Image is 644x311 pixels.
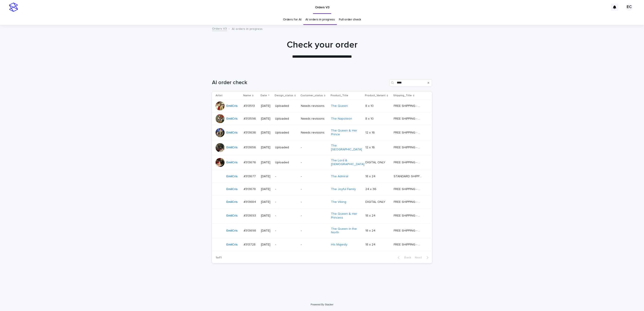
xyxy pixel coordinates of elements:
[394,186,423,191] p: FREE SHIPPING - preview in 1-2 business days, after your approval delivery will take 5-10 b.d.
[365,174,376,178] p: 18 x 24
[394,160,423,164] p: FREE SHIPPING - preview in 1-2 business days, after your approval delivery will take 5-10 b.d.
[331,104,348,108] a: The Queen
[401,256,411,259] span: Back
[212,155,432,170] tr: EmilCris #313676#313676 [DATE]Uploaded-The Lord & [DEMOGRAPHIC_DATA] DIGITAL ONLYDIGITAL ONLY FRE...
[212,140,432,155] tr: EmilCris #313656#313656 [DATE]Uploaded-The [GEOGRAPHIC_DATA] 12 x 1612 x 16 FREE SHIPPING - previ...
[226,104,238,108] a: EmilCris
[275,200,297,204] p: -
[301,131,327,135] p: Needs revisions
[261,229,271,233] p: [DATE]
[232,26,262,31] p: AI orders in progress
[300,93,323,98] p: Customer_status
[331,129,359,136] a: The Queen & Her Prince
[261,117,271,121] p: [DATE]
[244,228,257,233] p: #313698
[331,227,359,235] a: The Queen in the North
[275,93,293,98] p: Design_status
[365,145,376,149] p: 12 x 16
[275,117,297,121] p: Uploaded
[212,238,432,251] tr: EmilCris #313728#313728 [DATE]--His Majesty 18 x 2418 x 24 FREE SHIPPING - preview in 1-2 busines...
[244,186,257,191] p: #313678
[415,256,425,259] span: Next
[212,100,432,112] tr: EmilCris #313513#313513 [DATE]UploadedNeeds revisionsThe Queen 8 x 108 x 10 FREE SHIPPING - previ...
[301,117,327,121] p: Needs revisions
[226,187,238,191] a: EmilCris
[301,243,327,247] p: -
[394,199,423,204] p: FREE SHIPPING - preview in 1-2 business days, after your approval delivery will take 5-10 b.d.
[394,213,423,218] p: FREE SHIPPING - preview in 1-2 business days, after your approval delivery will take 5-10 b.d.
[261,146,271,149] p: [DATE]
[243,93,251,98] p: Name
[226,229,238,233] a: EmilCris
[365,186,377,191] p: 24 x 36
[413,256,432,260] button: Next
[301,187,327,191] p: -
[275,243,297,247] p: -
[260,93,267,98] p: Date
[301,175,327,178] p: -
[275,146,297,149] p: Uploaded
[301,214,327,218] p: -
[394,228,423,233] p: FREE SHIPPING - preview in 1-2 business days, after your approval delivery will take 5-10 b.d.
[244,199,257,204] p: #313684
[212,252,225,263] p: 1 of 1
[311,303,333,306] a: Powered By Stacker
[394,116,423,121] p: FREE SHIPPING - preview in 1-2 business days, after your approval delivery will take 5-10 b.d.
[301,104,327,108] p: Needs revisions
[244,130,257,135] p: #313636
[212,208,432,223] tr: EmilCris #313693#313693 [DATE]--The Queen & Her Princess 18 x 2418 x 24 FREE SHIPPING - preview i...
[275,131,297,135] p: Uploaded
[301,229,327,233] p: -
[261,187,271,191] p: [DATE]
[244,145,257,149] p: #313656
[331,212,359,220] a: The Queen & Her Princess
[331,187,356,191] a: The Joyful Family
[244,103,256,108] p: #313513
[226,146,238,149] a: EmilCris
[365,103,375,108] p: 8 x 10
[261,104,271,108] p: [DATE]
[365,199,386,204] p: DIGITAL ONLY
[365,116,375,121] p: 8 x 10
[389,79,432,86] input: Search
[331,159,364,166] a: The Lord & [DEMOGRAPHIC_DATA]
[212,39,432,50] h1: Check your order
[226,161,238,164] a: EmilCris
[261,214,271,218] p: [DATE]
[226,131,238,135] a: EmilCris
[226,200,238,204] a: EmilCris
[283,14,301,25] a: Orders for AI
[261,175,271,178] p: [DATE]
[275,161,297,164] p: Uploaded
[244,242,256,247] p: #313728
[626,4,633,11] div: EC
[301,161,327,164] p: -
[261,200,271,204] p: [DATE]
[275,229,297,233] p: -
[261,243,271,247] p: [DATE]
[365,160,386,164] p: DIGITAL ONLY
[212,170,432,183] tr: EmilCris #313677#313677 [DATE]--The Admiral 18 x 2418 x 24 STANDARD SHIPPING - Up to 4 weeksSTAND...
[275,175,297,178] p: -
[331,175,348,178] a: The Admiral
[339,14,361,25] a: Full order check
[212,195,432,208] tr: EmilCris #313684#313684 [DATE]--The Viking DIGITAL ONLYDIGITAL ONLY FREE SHIPPING - preview in 1-...
[305,14,335,25] a: AI orders in progress
[275,104,297,108] p: Uploaded
[394,242,423,247] p: FREE SHIPPING - preview in 1-2 business days, after your approval delivery will take 5-10 b.d.
[393,93,412,98] p: Shipping_Title
[261,161,271,164] p: [DATE]
[365,228,376,233] p: 18 x 24
[331,200,346,204] a: The Viking
[331,243,347,247] a: His Majesty
[394,174,423,178] p: STANDARD SHIPPING - Up to 4 weeks
[244,213,257,218] p: #313693
[244,160,257,164] p: #313676
[394,145,423,149] p: FREE SHIPPING - preview in 1-2 business days, after your approval delivery will take 5-10 b.d.
[365,242,376,247] p: 18 x 24
[226,214,238,218] a: EmilCris
[244,174,257,178] p: #313677
[301,200,327,204] p: -
[9,3,18,12] img: stacker-logo-s-only.png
